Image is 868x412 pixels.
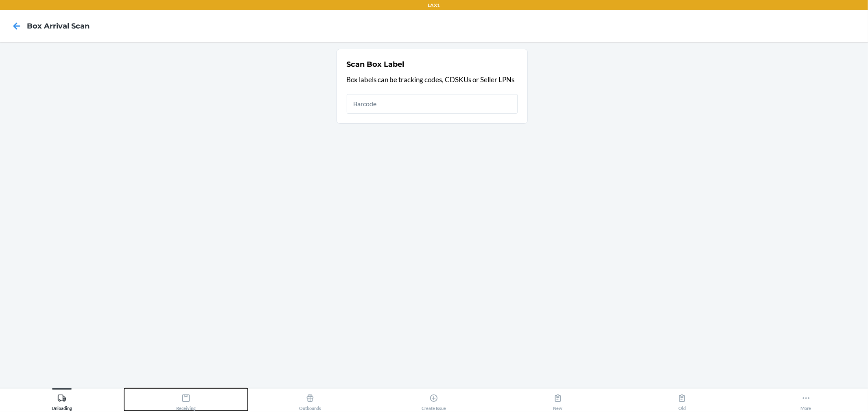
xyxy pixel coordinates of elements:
div: Outbounds [299,390,321,411]
div: Old [678,390,687,411]
h4: Box Arrival Scan [27,21,90,31]
button: Outbounds [248,388,372,411]
button: Create Issue [372,388,496,411]
button: Receiving [124,388,248,411]
div: Create Issue [422,390,446,411]
div: Unloading [52,390,72,411]
input: Barcode [347,94,518,114]
button: More [744,388,868,411]
p: Box labels can be tracking codes, CDSKUs or Seller LPNs [347,75,518,85]
button: New [496,388,620,411]
div: New [553,390,563,411]
h2: Scan Box Label [347,59,404,70]
p: LAX1 [428,2,440,9]
div: Receiving [176,390,196,411]
div: More [801,390,811,411]
button: Old [620,388,744,411]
